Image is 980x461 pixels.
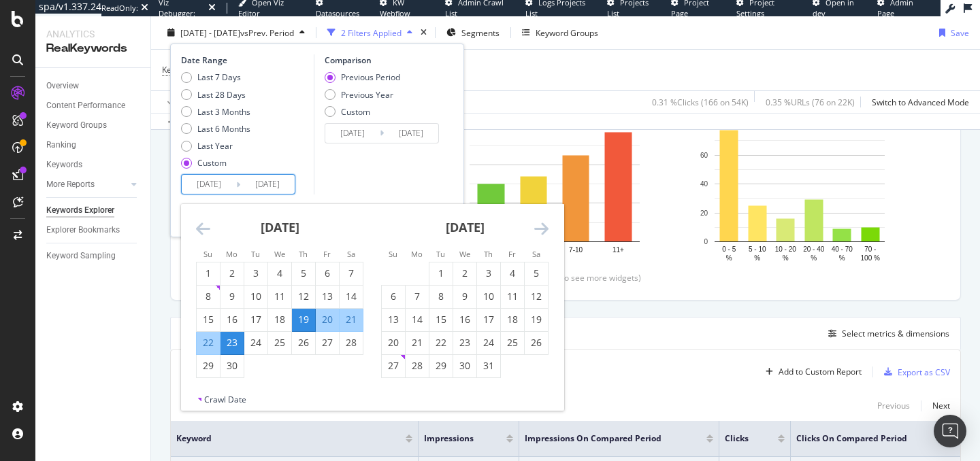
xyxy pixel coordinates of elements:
[325,105,400,117] div: Custom
[477,359,500,373] div: 31
[501,290,524,303] div: 11
[382,285,406,308] td: Choose Sunday, October 6, 2024 as your check-in date. It’s available.
[341,27,402,38] div: 2 Filters Applied
[176,432,385,445] span: Keyword
[316,262,340,285] td: Choose Friday, September 6, 2024 as your check-in date. It’s available.
[292,267,315,280] div: 5
[197,123,250,135] div: Last 6 Months
[46,99,141,113] a: Content Performance
[382,359,405,373] div: 27
[325,88,400,100] div: Previous Year
[341,105,370,117] div: Custom
[872,96,969,107] div: Switch to Advanced Mode
[197,262,220,285] td: Choose Sunday, September 1, 2024 as your check-in date. It’s available.
[240,175,295,194] input: End Date
[477,267,500,280] div: 3
[162,64,195,75] span: Keyword
[340,290,363,303] div: 14
[46,118,107,133] div: Keyword Groups
[316,290,339,303] div: 13
[244,336,267,349] div: 24
[429,313,453,326] div: 15
[693,119,906,264] div: A chart.
[197,105,250,117] div: Last 3 Months
[220,285,244,308] td: Choose Monday, September 9, 2024 as your check-in date. It’s available.
[181,140,250,152] div: Last Year
[46,249,141,263] a: Keyword Sampling
[501,313,524,326] div: 18
[501,336,524,349] div: 25
[934,22,969,44] button: Save
[525,336,548,349] div: 26
[898,366,950,378] div: Export as CSV
[477,285,501,308] td: Choose Thursday, October 10, 2024 as your check-in date. It’s available.
[187,272,944,284] div: (scroll horizontally to see more widgets)
[453,313,476,326] div: 16
[569,246,583,254] text: 7-10
[162,91,201,113] button: Apply
[803,245,825,253] text: 20 - 40
[196,220,210,237] div: Move backward to switch to the previous month.
[453,331,477,354] td: Choose Wednesday, October 23, 2024 as your check-in date. It’s available.
[299,249,308,259] small: Th
[181,54,310,66] div: Date Range
[811,254,817,262] text: %
[292,313,315,326] div: 19
[46,203,114,218] div: Keywords Explorer
[775,245,797,253] text: 10 - 20
[220,313,244,326] div: 16
[877,400,910,411] div: Previous
[382,308,406,331] td: Choose Sunday, October 13, 2024 as your check-in date. It’s available.
[477,336,500,349] div: 24
[783,254,789,262] text: %
[197,354,220,377] td: Choose Sunday, September 29, 2024 as your check-in date. It’s available.
[525,267,548,280] div: 5
[453,262,477,285] td: Choose Wednesday, October 2, 2024 as your check-in date. It’s available.
[244,290,267,303] div: 10
[525,313,548,326] div: 19
[197,157,227,169] div: Custom
[429,285,453,308] td: Choose Tuesday, October 8, 2024 as your check-in date. It’s available.
[46,223,120,237] div: Explorer Bookmarks
[411,249,423,259] small: Mo
[501,262,525,285] td: Choose Friday, October 4, 2024 as your check-in date. It’s available.
[181,105,250,117] div: Last 3 Months
[340,313,363,326] div: 21
[436,249,445,259] small: Tu
[406,359,429,373] div: 28
[197,313,220,326] div: 15
[341,88,393,100] div: Previous Year
[292,336,315,349] div: 26
[46,249,116,263] div: Keyword Sampling
[839,254,845,262] text: %
[536,27,598,38] div: Keyword Groups
[406,331,429,354] td: Choose Monday, October 21, 2024 as your check-in date. It’s available.
[461,27,500,38] span: Segments
[240,27,294,38] span: vs Prev. Period
[316,8,359,18] span: Datasources
[823,326,949,342] button: Select metrics & dimensions
[842,328,949,339] div: Select metrics & dimensions
[382,336,405,349] div: 20
[316,331,340,354] td: Choose Friday, September 27, 2024 as your check-in date. It’s available.
[406,290,429,303] div: 7
[477,313,500,326] div: 17
[244,285,268,308] td: Choose Tuesday, September 10, 2024 as your check-in date. It’s available.
[879,361,950,383] button: Export as CSV
[725,432,757,445] span: Clicks
[325,71,400,83] div: Previous Period
[46,79,141,93] a: Overview
[382,290,405,303] div: 6
[292,290,315,303] div: 12
[429,267,453,280] div: 1
[244,313,267,326] div: 17
[951,27,969,38] div: Save
[700,209,708,217] text: 20
[934,415,966,447] div: Open Intercom Messenger
[448,119,661,264] div: A chart.
[204,394,246,405] div: Crawl Date
[501,267,524,280] div: 4
[429,359,453,373] div: 29
[700,152,708,159] text: 60
[197,88,246,100] div: Last 28 Days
